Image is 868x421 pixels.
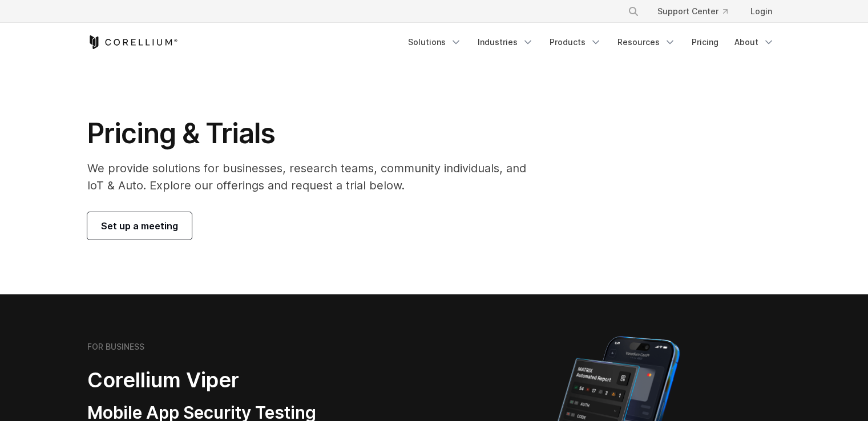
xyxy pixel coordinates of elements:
div: Navigation Menu [614,1,781,22]
div: Navigation Menu [401,32,781,52]
a: Login [741,1,781,22]
span: Set up a meeting [101,219,178,233]
a: Resources [611,32,683,52]
a: Solutions [401,32,469,52]
a: Support Center [648,1,737,22]
a: Products [543,32,608,52]
p: We provide solutions for businesses, research teams, community individuals, and IoT & Auto. Explo... [87,160,542,194]
h2: Corellium Viper [87,367,380,393]
a: Corellium Home [87,35,178,49]
a: About [728,32,781,52]
h6: FOR BUSINESS [87,342,144,352]
a: Industries [471,32,540,52]
button: Search [623,1,644,22]
h1: Pricing & Trials [87,116,542,151]
a: Pricing [685,32,725,52]
a: Set up a meeting [87,212,192,240]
